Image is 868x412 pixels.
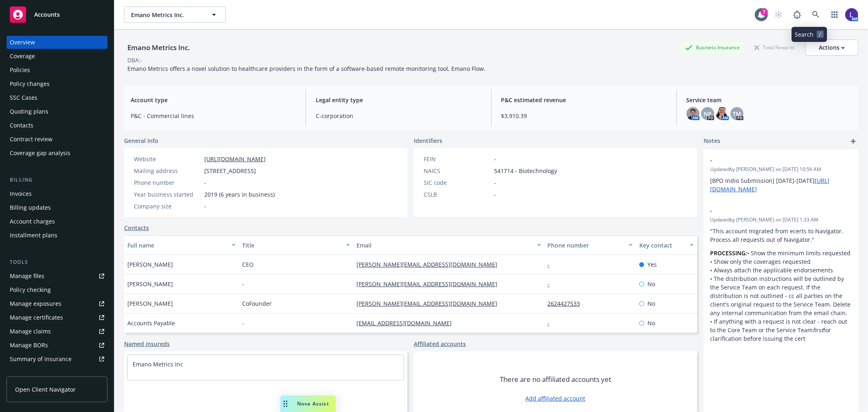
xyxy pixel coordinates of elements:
span: - [494,155,496,163]
a: Contacts [7,119,107,132]
a: Contract review [7,133,107,146]
div: Company size [134,202,201,210]
div: Drag to move [280,396,291,412]
div: Contacts [10,119,33,132]
div: Billing updates [10,201,51,214]
span: - [710,156,831,164]
a: Accounts [7,3,107,26]
div: Mailing address [134,167,201,175]
div: Key contact [639,241,685,250]
span: - [204,202,206,210]
button: Nova Assist [280,396,336,412]
div: Manage files [10,270,44,283]
span: [PERSON_NAME] [127,280,173,288]
span: - [494,190,496,199]
a: - [548,280,556,288]
span: Identifiers [414,136,442,145]
div: Manage BORs [10,339,48,352]
span: - [242,319,244,327]
a: - [548,319,556,327]
a: add [848,136,858,146]
a: Summary of insurance [7,353,107,366]
a: [PERSON_NAME][EMAIL_ADDRESS][DOMAIN_NAME] [356,280,504,288]
div: Year business started [134,190,201,199]
img: photo [687,107,700,120]
a: Start snowing [770,7,787,23]
span: There are no affiliated accounts yet [500,375,611,384]
span: Open Client Navigator [15,385,76,394]
a: Manage certificates [7,311,107,324]
span: No [647,280,655,288]
div: Quoting plans [10,105,48,118]
div: Tools [7,258,107,266]
div: Title [242,241,341,250]
div: Policy changes [10,77,50,90]
div: Invoices [10,187,32,200]
span: NP [704,110,712,118]
div: Full name [127,241,227,250]
div: Phone number [134,178,201,187]
span: Notes [704,136,720,146]
div: Billing [7,176,107,184]
span: Account type [131,96,296,104]
a: Invoices [7,187,107,200]
div: Installment plans [10,229,57,242]
a: Overview [7,36,107,49]
div: SSC Cases [10,91,37,104]
a: Manage files [7,270,107,283]
div: Emano Metrics Inc. [124,42,193,53]
a: 2624427533 [548,300,587,307]
strong: PROCESSING: [710,249,747,257]
span: Accounts [34,11,60,18]
span: CoFounder [242,299,272,308]
em: first [813,326,823,334]
div: Policy checking [10,283,51,296]
span: $3,910.39 [501,112,667,120]
span: - [710,206,831,215]
div: FEIN [424,155,491,163]
a: SSC Cases [7,91,107,104]
a: Policy checking [7,283,107,296]
a: Search [808,7,824,23]
div: Manage claims [10,325,51,338]
div: Overview [10,36,35,49]
span: - [204,178,206,187]
span: Service team [687,96,852,104]
span: Emano Metrics offers a novel solution to healthcare providers in the form of a software-based rem... [127,65,485,72]
span: P&C - Commercial lines [131,112,296,120]
a: [EMAIL_ADDRESS][DOMAIN_NAME] [356,319,458,327]
div: Contract review [10,133,52,146]
a: Policy changes [7,77,107,90]
button: Actions [805,39,858,56]
span: TM [732,110,741,118]
a: - [548,261,556,268]
img: photo [716,107,729,120]
div: Manage certificates [10,311,63,324]
span: [PERSON_NAME] [127,260,173,269]
div: Website [134,155,201,163]
div: Total Rewards [750,42,799,53]
a: [PERSON_NAME][EMAIL_ADDRESS][DOMAIN_NAME] [356,300,504,307]
div: 7 [761,8,768,15]
div: Business Insurance [681,42,744,53]
a: Switch app [826,7,843,23]
span: 2019 (6 years in business) [204,190,275,199]
a: Report a Bug [789,7,805,23]
a: Policies [7,64,107,77]
div: Summary of insurance [10,353,72,366]
a: Quoting plans [7,105,107,118]
p: • Show the minimum limits requested • Show only the coverages requested • Always attach the appli... [710,249,852,343]
p: "This account migrated from ecerts to Navigator. Process all requests out of Navigator." [710,227,852,244]
button: Full name [124,235,239,255]
span: - [242,280,244,288]
a: Installment plans [7,229,107,242]
div: Coverage [10,50,35,63]
button: Email [353,235,544,255]
span: Updated by [PERSON_NAME] on [DATE] 10:56 AM [710,166,852,173]
a: Affiliated accounts [414,340,466,348]
span: Nova Assist [297,400,329,407]
a: [PERSON_NAME][EMAIL_ADDRESS][DOMAIN_NAME] [356,261,504,268]
div: CSLB [424,190,491,199]
span: Accounts Payable [127,319,175,327]
a: Manage exposures [7,297,107,310]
